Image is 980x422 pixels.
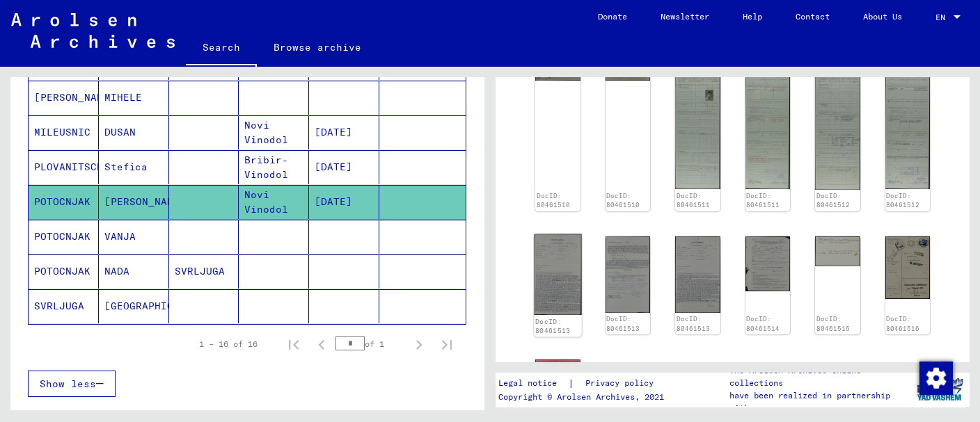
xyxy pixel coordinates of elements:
[677,192,710,209] a: DocID: 80461511
[498,376,670,391] div: |
[919,361,952,394] div: Change consent
[498,376,568,391] a: Legal notice
[280,330,308,358] button: First page
[40,378,96,390] span: Show less
[815,49,860,190] img: 001.jpg
[29,254,99,289] mat-cell: POTOCNJAK
[99,150,169,184] mat-cell: Stefica
[99,220,169,254] mat-cell: VANJA
[11,13,175,48] img: Arolsen_neg.svg
[29,220,99,254] mat-cell: POTOCNJAK
[29,185,99,219] mat-cell: POTOCNJAK
[534,234,581,315] img: 001.jpg
[885,236,931,299] img: 001.jpg
[335,337,405,350] div: of 1
[885,49,931,189] img: 002.jpg
[309,185,379,219] mat-cell: [DATE]
[29,115,99,149] mat-cell: MILEUSNIC
[816,315,850,332] a: DocID: 80461515
[919,362,953,395] img: Change consent
[606,236,651,314] img: 002.jpg
[816,192,850,209] a: DocID: 80461512
[745,236,791,292] img: 001.jpg
[606,315,640,332] a: DocID: 80461513
[239,150,309,184] mat-cell: Bribir-Vinodol
[815,236,860,266] img: 001.jpg
[606,192,640,209] a: DocID: 80461510
[405,330,433,358] button: Next page
[675,236,720,314] img: 003.jpg
[935,13,951,22] span: EN
[537,192,570,209] a: DocID: 80461510
[28,371,116,397] button: Show less
[29,150,99,184] mat-cell: PLOVANITSCH
[746,315,780,332] a: DocID: 80461514
[574,376,670,391] a: Privacy policy
[29,81,99,115] mat-cell: [PERSON_NAME]
[239,115,309,149] mat-cell: Novi Vinodol
[309,150,379,184] mat-cell: [DATE]
[309,115,379,149] mat-cell: [DATE]
[199,338,258,350] div: 1 – 16 of 16
[535,359,580,391] img: 001.jpg
[99,185,169,219] mat-cell: [PERSON_NAME]
[29,289,99,323] mat-cell: SVRLJUGA
[535,316,570,334] a: DocID: 80461513
[914,372,966,407] img: yv_logo.png
[186,31,257,67] a: Search
[239,185,309,219] mat-cell: Novi Vinodol
[308,330,335,358] button: Previous page
[257,31,378,64] a: Browse archive
[498,391,670,403] p: Copyright © Arolsen Archives, 2021
[169,254,239,289] mat-cell: SVRLJUGA
[746,192,780,209] a: DocID: 80461511
[886,315,919,332] a: DocID: 80461516
[886,192,919,209] a: DocID: 80461512
[99,115,169,149] mat-cell: DUSAN
[99,254,169,289] mat-cell: NADA
[729,389,910,414] p: have been realized in partnership with
[677,315,710,332] a: DocID: 80461513
[433,330,461,358] button: Last page
[729,364,910,389] p: The Arolsen Archives online collections
[675,49,720,189] img: 001.jpg
[99,289,169,323] mat-cell: [GEOGRAPHIC_DATA]
[745,49,791,189] img: 002.jpg
[99,81,169,115] mat-cell: MIHELE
